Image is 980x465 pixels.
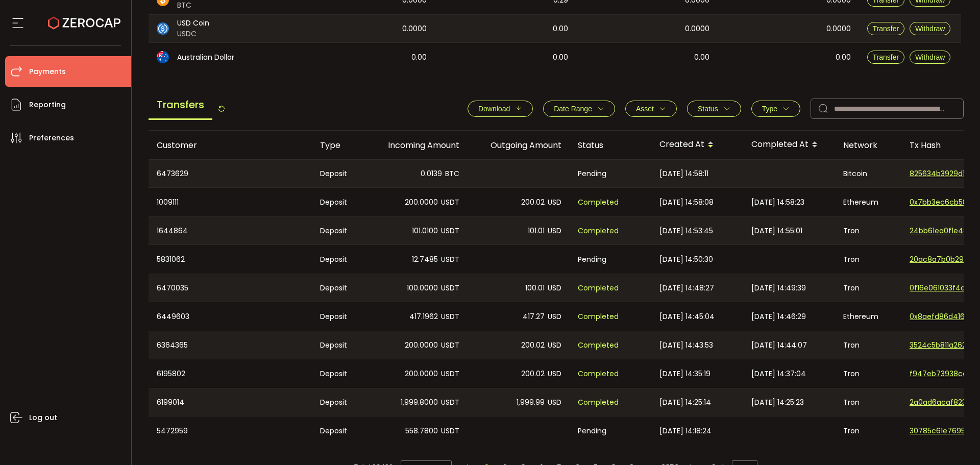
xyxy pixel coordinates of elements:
[873,25,899,33] span: Transfer
[402,23,427,35] span: 0.0000
[835,331,901,359] div: Tron
[312,217,365,244] div: Deposit
[312,359,365,388] div: Deposit
[910,22,950,35] button: Withdraw
[548,282,561,294] span: USD
[578,311,619,323] span: Completed
[867,51,905,64] button: Transfer
[365,139,468,151] div: Incoming Amount
[29,131,74,145] span: Preferences
[553,23,568,35] span: 0.00
[578,225,619,237] span: Completed
[441,254,459,265] span: USDT
[873,53,899,61] span: Transfer
[157,22,169,35] img: usdc_portfolio.svg
[659,425,712,437] span: [DATE] 14:18:24
[835,160,901,187] div: Bitcoin
[578,197,619,208] span: Completed
[659,368,710,380] span: [DATE] 14:35:19
[743,136,835,154] div: Completed At
[149,388,312,416] div: 6199014
[548,397,561,408] span: USD
[826,23,851,35] span: 0.0000
[835,217,901,244] div: Tron
[685,23,709,35] span: 0.0000
[751,225,802,237] span: [DATE] 14:55:01
[405,368,438,380] span: 200.0000
[553,52,568,63] span: 0.00
[751,368,806,380] span: [DATE] 14:37:04
[548,225,561,237] span: USD
[468,139,570,151] div: Outgoing Amount
[835,388,901,416] div: Tron
[149,188,312,216] div: 1009111
[441,339,459,351] span: USDT
[441,425,459,437] span: USDT
[149,91,212,120] span: Transfers
[548,311,561,323] span: USD
[312,417,365,445] div: Deposit
[149,245,312,274] div: 5831062
[407,282,438,294] span: 100.0000
[835,359,901,388] div: Tron
[659,339,713,351] span: [DATE] 14:43:53
[478,105,510,113] span: Download
[411,52,427,63] span: 0.00
[468,101,533,117] button: Download
[578,282,619,294] span: Completed
[523,311,545,323] span: 417.27
[412,254,438,265] span: 12.7485
[578,254,606,265] span: Pending
[441,197,459,208] span: USDT
[521,368,545,380] span: 200.02
[698,105,718,113] span: Status
[29,410,57,425] span: Log out
[528,225,545,237] span: 101.01
[401,397,438,408] span: 1,999.8000
[554,105,592,113] span: Date Range
[405,425,438,437] span: 558.7800
[915,25,945,33] span: Withdraw
[177,52,234,63] span: Australian Dollar
[409,311,438,323] span: 417.1962
[29,64,66,79] span: Payments
[149,359,312,388] div: 6195802
[659,282,714,294] span: [DATE] 14:48:27
[751,339,807,351] span: [DATE] 14:44:07
[521,339,545,351] span: 200.02
[312,160,365,187] div: Deposit
[405,339,438,351] span: 200.0000
[149,417,312,445] div: 5472959
[441,397,459,408] span: USDT
[412,225,438,237] span: 101.0100
[762,105,777,113] span: Type
[751,197,804,208] span: [DATE] 14:58:23
[578,339,619,351] span: Completed
[659,397,711,408] span: [DATE] 14:25:14
[149,331,312,359] div: 6364365
[835,302,901,331] div: Ethereum
[149,217,312,244] div: 1644864
[405,197,438,208] span: 200.0000
[835,139,901,151] div: Network
[525,282,545,294] span: 100.01
[312,331,365,359] div: Deposit
[441,311,459,323] span: USDT
[694,52,709,63] span: 0.00
[312,139,365,151] div: Type
[177,29,209,39] span: USDC
[915,53,945,61] span: Withdraw
[312,188,365,216] div: Deposit
[659,254,713,265] span: [DATE] 14:50:30
[910,51,950,64] button: Withdraw
[149,139,312,151] div: Customer
[157,51,169,63] img: aud_portfolio.svg
[835,417,901,445] div: Tron
[312,388,365,416] div: Deposit
[929,416,980,465] iframe: Chat Widget
[687,101,741,117] button: Status
[578,368,619,380] span: Completed
[177,18,209,29] span: USD Coin
[570,139,651,151] div: Status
